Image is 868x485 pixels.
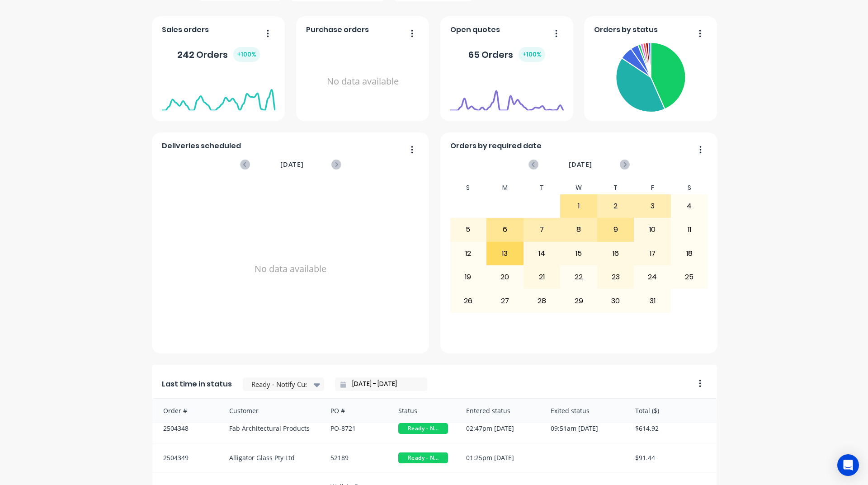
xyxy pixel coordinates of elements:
[671,181,708,194] div: S
[542,399,626,423] div: Exited status
[560,181,597,194] div: W
[487,266,523,288] div: 20
[598,289,634,312] div: 30
[457,414,542,443] div: 02:47pm [DATE]
[450,266,486,288] div: 19
[306,39,420,124] div: No data available
[233,47,260,62] div: + 100 %
[177,47,260,62] div: 242 Orders
[524,218,560,241] div: 7
[561,266,597,288] div: 22
[561,218,597,241] div: 8
[634,181,671,194] div: F
[457,399,542,423] div: Entered status
[346,377,424,391] input: Filter by date
[524,242,560,265] div: 14
[634,266,670,288] div: 24
[487,242,523,265] div: 13
[220,414,322,443] div: Fab Architectural Products
[597,181,634,194] div: T
[280,160,304,170] span: [DATE]
[634,218,670,241] div: 10
[162,141,241,151] span: Deliveries scheduled
[561,195,597,217] div: 1
[598,242,634,265] div: 16
[671,242,708,265] div: 18
[389,399,457,423] div: Status
[468,47,545,62] div: 65 Orders
[626,414,717,443] div: $614.92
[321,399,389,423] div: PO #
[626,443,717,472] div: $91.44
[162,24,209,35] span: Sales orders
[561,289,597,312] div: 29
[671,266,708,288] div: 25
[321,414,389,443] div: PO-8721
[152,399,220,423] div: Order #
[306,24,369,35] span: Purchase orders
[220,399,322,423] div: Customer
[542,414,626,443] div: 09:51am [DATE]
[598,195,634,217] div: 2
[524,266,560,288] div: 21
[321,443,389,472] div: 52189
[487,218,523,241] div: 6
[594,24,658,35] span: Orders by status
[450,24,500,35] span: Open quotes
[561,242,597,265] div: 15
[569,160,592,170] span: [DATE]
[450,181,487,194] div: S
[398,452,448,463] span: Ready - N...
[162,379,232,390] span: Last time in status
[598,266,634,288] div: 23
[450,289,486,312] div: 26
[398,423,448,434] span: Ready - N...
[598,218,634,241] div: 9
[450,242,486,265] div: 12
[671,195,708,217] div: 4
[626,399,717,423] div: Total ($)
[837,454,859,476] div: Open Intercom Messenger
[634,242,670,265] div: 17
[457,443,542,472] div: 01:25pm [DATE]
[524,181,561,194] div: T
[487,289,523,312] div: 27
[450,218,486,241] div: 5
[152,443,220,472] div: 2504349
[671,218,708,241] div: 11
[634,289,670,312] div: 31
[634,195,670,217] div: 3
[524,289,560,312] div: 28
[519,47,545,62] div: + 100 %
[152,414,220,443] div: 2504348
[486,181,524,194] div: M
[220,443,322,472] div: Alligator Glass Pty Ltd
[162,181,420,357] div: No data available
